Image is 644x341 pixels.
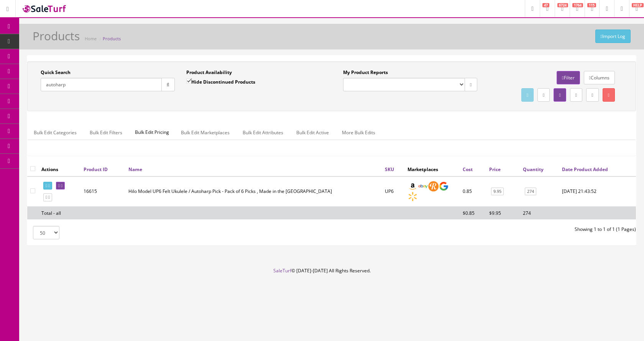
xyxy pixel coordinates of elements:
a: SKU [385,166,394,173]
a: 9.95 [491,188,504,196]
a: 274 [525,188,536,196]
a: Bulk Edit Active [290,125,335,140]
td: 0.85 [460,176,486,207]
span: 6724 [557,3,568,7]
span: 1764 [572,3,583,7]
a: More Bulk Edits [336,125,381,140]
td: 274 [520,206,559,219]
a: Price [489,166,501,173]
img: SaleTurf [21,3,67,14]
div: Showing 1 to 1 of 1 (1 Pages) [332,226,642,233]
a: Products [103,36,121,41]
a: Name [128,166,142,173]
th: Marketplaces [404,162,460,176]
span: 47 [542,3,549,7]
span: Bulk Edit Pricing [129,125,175,140]
td: $0.85 [460,206,486,219]
a: Columns [584,71,615,84]
a: Import Log [595,30,631,43]
a: Product ID [84,166,108,173]
label: Product Availability [186,69,232,76]
img: ebay [418,181,428,191]
span: 115 [587,3,596,7]
a: Bulk Edit Marketplaces [175,125,236,140]
input: Hide Discontinued Products [186,79,191,84]
a: Quantity [523,166,544,173]
a: SaleTurf [273,267,291,274]
td: UP6 [382,176,404,207]
label: Quick Search [41,69,71,76]
td: $9.95 [486,206,520,219]
a: Bulk Edit Attributes [237,125,289,140]
a: Date Product Added [562,166,608,173]
a: Home [85,36,97,41]
img: reverb [428,181,439,191]
a: Filter [557,71,580,84]
th: Actions [38,162,80,176]
td: 2018-08-07 21:43:52 [559,176,636,207]
label: My Product Reports [343,69,388,76]
h1: Products [33,30,80,42]
a: Bulk Edit Categories [28,125,83,140]
img: amazon [407,181,418,191]
span: HELP [632,3,644,7]
img: walmart [407,191,418,202]
a: Cost [463,166,473,173]
td: Hilo Model UP6 Felt Ukulele / Autoharp Pick - Pack of 6 Picks , Made in the USA [125,176,382,207]
label: Hide Discontinued Products [186,78,255,86]
input: Search [41,78,162,91]
img: google_shopping [439,181,449,191]
td: 16615 [80,176,125,207]
td: Total - all [38,206,80,219]
a: Bulk Edit Filters [84,125,128,140]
